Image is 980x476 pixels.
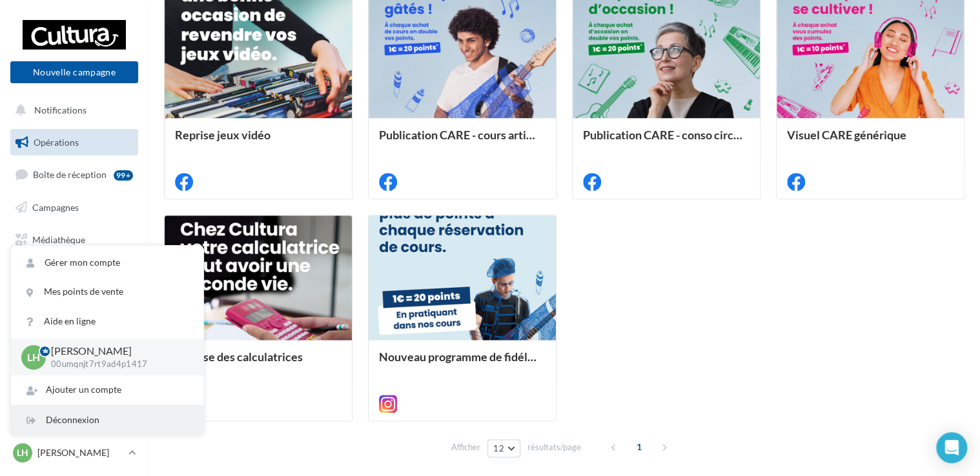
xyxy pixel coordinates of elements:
a: Boîte de réception99+ [8,161,141,188]
a: Gérer mon compte [11,248,203,277]
div: Nouveau programme de fidélité - Cours [379,350,546,376]
span: Campagnes [32,202,79,213]
span: Notifications [34,104,87,115]
div: Reprise jeux vidéo [175,128,342,154]
div: 99+ [114,170,133,181]
p: [PERSON_NAME] [37,446,123,459]
div: Visuel CARE générique [787,128,954,154]
button: Notifications [8,97,136,124]
span: 12 [493,443,504,453]
a: Opérations [8,129,141,156]
p: 00umqnjt7rt9ad4p1417 [51,359,183,370]
span: résultats/page [527,441,581,453]
span: Médiathèque [32,233,85,244]
div: Déconnexion [11,406,203,435]
a: Médiathèque [8,226,141,253]
button: 12 [487,439,520,457]
div: Open Intercom Messenger [936,432,967,463]
a: Mes points de vente [11,277,203,306]
span: Afficher [451,441,480,453]
span: Opérations [34,137,79,148]
p: [PERSON_NAME] [51,344,183,359]
span: Boîte de réception [33,169,107,180]
span: 1 [629,437,649,457]
div: Ajouter un compte [11,375,203,404]
a: Aide en ligne [11,307,203,336]
div: Reprise des calculatrices [175,350,342,376]
button: Nouvelle campagne [10,61,138,83]
div: Publication CARE - cours artistiques et musicaux [379,128,546,154]
a: Calendrier [8,258,141,285]
div: Publication CARE - conso circulaire [583,128,750,154]
a: Campagnes [8,194,141,221]
span: LH [27,350,40,364]
a: LH [PERSON_NAME] [10,441,138,465]
span: LH [17,446,28,459]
